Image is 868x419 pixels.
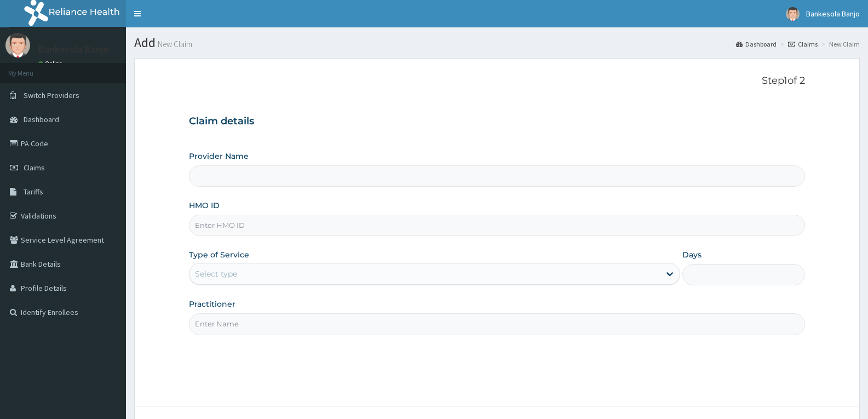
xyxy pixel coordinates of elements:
[24,163,45,173] span: Claims
[195,268,237,279] div: Select type
[38,60,65,67] a: Online
[189,151,249,162] label: Provider Name
[819,39,860,49] li: New Claim
[24,90,79,100] span: Switch Providers
[788,39,818,49] a: Claims
[189,215,805,236] input: Enter HMO ID
[189,200,220,211] label: HMO ID
[134,36,860,50] h1: Add
[806,9,860,19] span: Bankesola Banjo
[38,44,109,54] p: Bankesola Banjo
[736,39,777,49] a: Dashboard
[189,299,235,309] label: Practitioner
[5,33,30,58] img: User Image
[786,7,800,21] img: User Image
[189,313,805,335] input: Enter Name
[189,249,249,260] label: Type of Service
[24,114,59,124] span: Dashboard
[189,75,805,87] p: Step 1 of 2
[24,187,43,197] span: Tariffs
[682,249,702,260] label: Days
[156,40,192,48] small: New Claim
[189,116,805,128] h3: Claim details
